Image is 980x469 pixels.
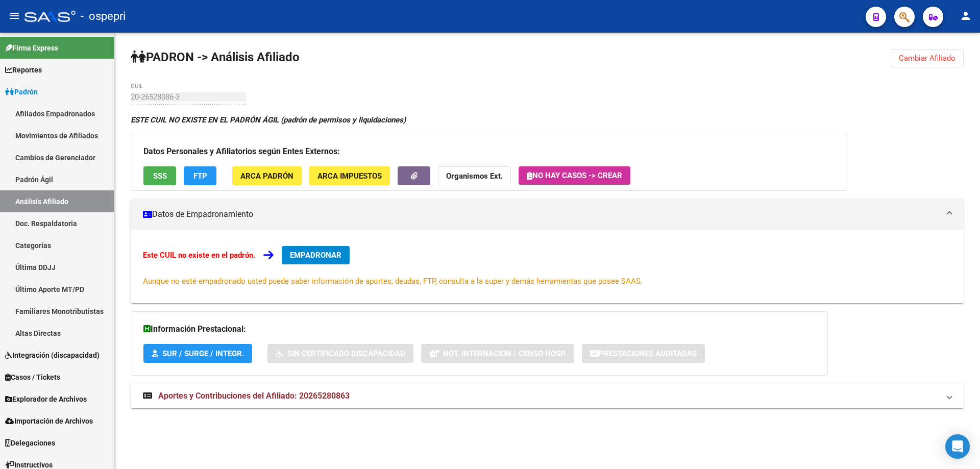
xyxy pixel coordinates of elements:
span: No hay casos -> Crear [527,171,622,180]
span: Casos / Tickets [5,372,60,383]
span: Explorador de Archivos [5,393,87,405]
span: Aportes y Contribuciones del Afiliado: 20265280863 [158,391,350,401]
span: FTP [193,171,207,181]
span: Aunque no esté empadronado usted puede saber información de aportes, deudas, FTP, consulta a la s... [143,277,643,286]
button: SUR / SURGE / INTEGR. [143,344,252,363]
span: EMPADRONAR [290,251,341,260]
span: - ospepri [81,5,126,28]
button: FTP [184,166,216,185]
button: Cambiar Afiliado [891,49,964,67]
h3: Información Prestacional: [143,322,815,336]
strong: ESTE CUIL NO EXISTE EN EL PADRÓN ÁGIL (padrón de permisos y liquidaciones) [131,115,406,125]
span: Sin Certificado Discapacidad [287,349,405,358]
button: No hay casos -> Crear [519,166,630,185]
button: ARCA Padrón [232,166,302,185]
span: Not. Internacion / Censo Hosp. [443,349,566,358]
button: ARCA Impuestos [309,166,390,185]
span: ARCA Padrón [240,171,293,181]
button: Prestaciones Auditadas [582,344,705,363]
span: Delegaciones [5,437,55,449]
span: ARCA Impuestos [317,171,382,181]
span: Cambiar Afiliado [899,54,955,63]
button: Sin Certificado Discapacidad [267,344,413,363]
span: Prestaciones Auditadas [599,349,697,358]
strong: PADRON -> Análisis Afiliado [131,50,300,64]
strong: Este CUIL no existe en el padrón. [143,251,255,260]
mat-expansion-panel-header: Datos de Empadronamiento [131,199,964,230]
mat-expansion-panel-header: Aportes y Contribuciones del Afiliado: 20265280863 [131,384,964,408]
mat-panel-title: Datos de Empadronamiento [143,209,939,220]
div: Open Intercom Messenger [945,434,970,459]
div: Datos de Empadronamiento [131,230,964,303]
span: Padrón [5,86,38,97]
button: Organismos Ext. [438,166,511,185]
mat-icon: menu [8,10,20,22]
span: SSS [153,171,167,181]
button: Not. Internacion / Censo Hosp. [421,344,574,363]
mat-icon: person [960,10,972,22]
span: SUR / SURGE / INTEGR. [162,349,244,358]
h3: Datos Personales y Afiliatorios según Entes Externos: [143,144,835,159]
span: Integración (discapacidad) [5,350,100,361]
button: EMPADRONAR [282,246,350,264]
span: Reportes [5,64,42,76]
span: Firma Express [5,42,58,54]
button: SSS [143,166,176,185]
span: Importación de Archivos [5,415,93,427]
strong: Organismos Ext. [446,171,503,181]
